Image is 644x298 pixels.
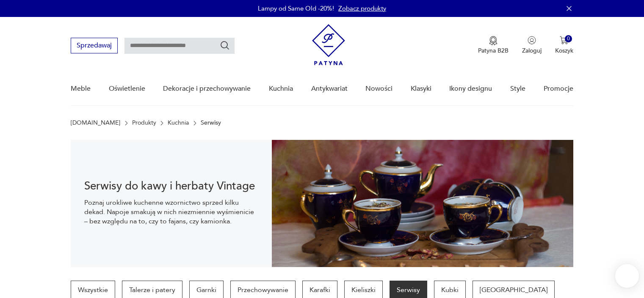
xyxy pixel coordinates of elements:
a: [DOMAIN_NAME] [71,120,120,126]
button: Sprzedawaj [71,38,118,53]
button: 0Koszyk [555,36,573,55]
a: Sprzedawaj [71,43,118,49]
div: 0 [565,35,572,42]
p: Poznaj urokliwe kuchenne wzornictwo sprzed kilku dekad. Napoje smakują w nich niezmiennie wyśmien... [84,198,258,226]
a: Style [510,72,525,105]
a: Kuchnia [269,72,293,105]
a: Oświetlenie [109,72,145,105]
a: Ikona medaluPatyna B2B [478,36,509,55]
p: Patyna B2B [478,47,509,55]
p: Serwisy [201,120,221,126]
img: Ikona koszyka [560,36,568,45]
img: Ikona medalu [489,36,498,45]
button: Patyna B2B [478,36,509,55]
p: Koszyk [555,47,573,55]
a: Ikony designu [449,72,492,105]
button: Zaloguj [522,36,542,55]
a: Kuchnia [168,120,189,126]
a: Klasyki [411,72,431,105]
a: Nowości [365,72,392,105]
button: Szukaj [220,40,230,50]
a: Meble [71,72,91,105]
p: Lampy od Same Old -20%! [258,4,334,13]
a: Promocje [544,72,573,105]
a: Zobacz produkty [338,4,386,13]
img: 6c3219ab6e0285d0a5357e1c40c362de.jpg [272,140,573,267]
h1: Serwisy do kawy i herbaty Vintage [84,181,258,191]
p: Zaloguj [522,47,542,55]
img: Ikonka użytkownika [528,36,536,45]
a: Dekoracje i przechowywanie [163,72,251,105]
a: Antykwariat [311,72,348,105]
a: Produkty [132,120,156,126]
iframe: Smartsupp widget button [615,264,639,288]
img: Patyna - sklep z meblami i dekoracjami vintage [312,24,345,65]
